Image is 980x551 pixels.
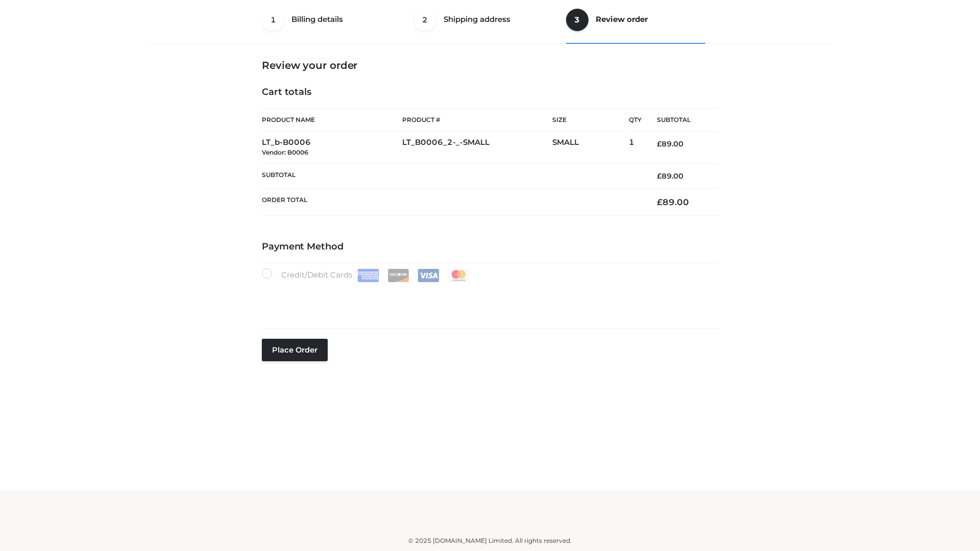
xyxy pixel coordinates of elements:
h4: Cart totals [262,87,718,98]
td: LT_B0006_2-_-SMALL [402,132,552,164]
td: LT_b-B0006 [262,132,402,164]
th: Product Name [262,108,402,132]
h4: Payment Method [262,241,718,253]
h3: Review your order [262,59,718,71]
th: Size [552,109,624,132]
bdi: 89.00 [657,139,683,148]
img: Discover [387,269,409,282]
iframe: Secure payment input frame [260,280,716,317]
small: Vendor: B0006 [262,148,308,156]
th: Subtotal [642,109,718,132]
img: Visa [418,269,439,282]
th: Order Total [262,189,642,216]
th: Subtotal [262,163,642,188]
img: Mastercard [448,269,470,282]
th: Qty [629,108,642,132]
img: Amex [357,269,379,282]
div: © 2025 [DOMAIN_NAME] Limited. All rights reserved. [152,536,828,546]
button: Place order [262,339,328,361]
label: Credit/Debit Cards [262,268,471,282]
td: 1 [629,132,642,164]
span: £ [657,197,663,207]
bdi: 89.00 [657,171,683,181]
th: Product # [402,108,552,132]
td: SMALL [552,132,629,164]
span: £ [657,139,661,148]
bdi: 89.00 [657,197,689,207]
span: £ [657,171,661,181]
